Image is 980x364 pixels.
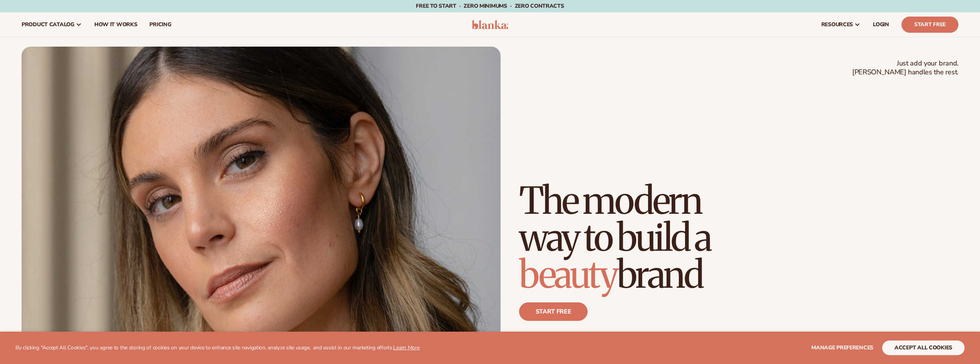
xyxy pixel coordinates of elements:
h1: The modern way to build a brand [519,182,766,293]
a: product catalog [15,12,88,37]
span: Manage preferences [811,344,873,351]
span: product catalog [22,22,74,28]
span: Just add your brand. [PERSON_NAME] handles the rest. [852,59,958,77]
span: pricing [149,22,171,28]
a: Start free [519,302,588,321]
a: resources [815,12,867,37]
button: accept all cookies [882,341,965,355]
p: By clicking "Accept All Cookies", you agree to the storing of cookies on your device to enhance s... [15,345,420,351]
span: beauty [519,252,617,298]
a: How It Works [88,12,144,37]
a: Learn More [393,344,419,351]
span: LOGIN [873,22,889,28]
a: Start Free [901,17,958,33]
a: pricing [143,12,177,37]
span: How It Works [94,22,137,28]
button: Manage preferences [811,341,873,355]
span: resources [821,22,853,28]
span: Free to start · ZERO minimums · ZERO contracts [416,2,564,10]
a: LOGIN [867,12,895,37]
img: logo [472,20,508,29]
